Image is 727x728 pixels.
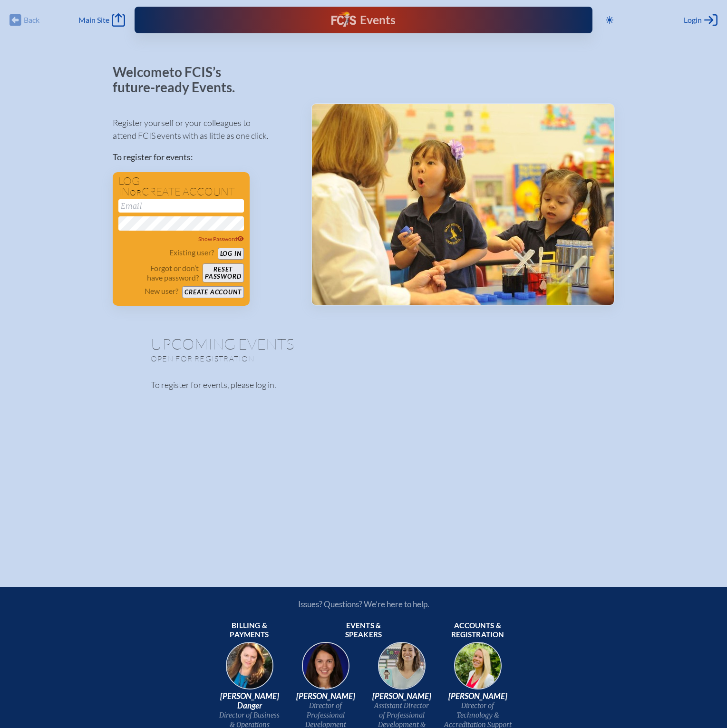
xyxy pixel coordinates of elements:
[145,286,178,296] p: New user?
[215,621,284,640] span: Billing & payments
[444,691,512,701] span: [PERSON_NAME]
[78,13,125,27] a: Main Site
[684,15,702,25] span: Login
[264,11,463,29] div: FCIS Events — Future ready
[215,691,284,710] span: [PERSON_NAME] Danger
[169,248,214,257] p: Existing user?
[151,354,402,363] p: Open for registration
[151,379,577,391] p: To register for events, please log in.
[219,639,280,700] img: 9c64f3fb-7776-47f4-83d7-46a341952595
[291,691,360,701] span: [PERSON_NAME]
[182,286,243,298] button: Create account
[444,621,512,640] span: Accounts & registration
[151,336,577,351] h1: Upcoming Events
[130,188,142,197] span: or
[330,621,398,640] span: Events & speakers
[218,248,244,260] button: Log in
[118,263,199,282] p: Forgot or don’t have password?
[118,199,244,213] input: Email
[371,639,432,700] img: 545ba9c4-c691-43d5-86fb-b0a622cbeb82
[78,15,109,25] span: Main Site
[312,104,614,305] img: Events
[196,599,531,609] p: Issues? Questions? We’re here to help.
[113,65,246,95] p: Welcome to FCIS’s future-ready Events.
[113,116,296,142] p: Register yourself or your colleagues to attend FCIS events with as little as one click.
[295,639,356,700] img: 94e3d245-ca72-49ea-9844-ae84f6d33c0f
[198,235,244,243] span: Show Password
[113,151,296,164] p: To register for events:
[203,263,243,282] button: Resetpassword
[118,176,244,197] h1: Log in create account
[447,639,508,700] img: b1ee34a6-5a78-4519-85b2-7190c4823173
[368,691,436,701] span: [PERSON_NAME]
